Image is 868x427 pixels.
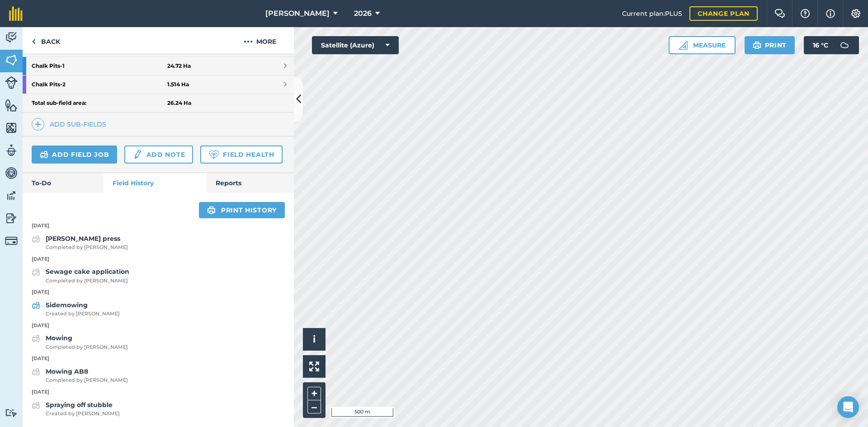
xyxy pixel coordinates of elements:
[132,149,142,160] img: svg+xml;base64,PD94bWwgdmVyc2lvbj0iMS4wIiBlbmNvZGluZz0idXRmLTgiPz4KPCEtLSBHZW5lcmF0b3I6IEFkb2JlIE...
[32,145,117,164] a: Add field job
[32,234,40,244] img: svg+xml;base64,PD94bWwgdmVyc2lvbj0iMS4wIiBlbmNvZGluZz0idXRmLTgiPz4KPCEtLSBHZW5lcmF0b3I6IEFkb2JlIE...
[32,400,40,411] img: svg+xml;base64,PD94bWwgdmVyc2lvbj0iMS4wIiBlbmNvZGluZz0idXRmLTgiPz4KPCEtLSBHZW5lcmF0b3I6IEFkb2JlIE...
[312,36,399,54] button: Satellite (Azure)
[46,376,128,385] span: Completed by [PERSON_NAME]
[309,361,319,371] img: Four arrows, one pointing top left, one top right, one bottom right and the last bottom left
[850,9,861,18] img: A cog icon
[5,99,18,112] img: svg+xml;base64,PHN2ZyB4bWxucz0iaHR0cDovL3d3dy53My5vcmcvMjAwMC9zdmciIHdpZHRoPSI1NiIgaGVpZ2h0PSI2MC...
[244,36,253,47] img: svg+xml;base64,PHN2ZyB4bWxucz0iaHR0cDovL3d3dy53My5vcmcvMjAwMC9zdmciIHdpZHRoPSIyMCIgaGVpZ2h0PSIyNC...
[5,211,18,225] img: svg+xml;base64,PD94bWwgdmVyc2lvbj0iMS4wIiBlbmNvZGluZz0idXRmLTgiPz4KPCEtLSBHZW5lcmF0b3I6IEFkb2JlIE...
[32,267,40,277] img: svg+xml;base64,PD94bWwgdmVyc2lvbj0iMS4wIiBlbmNvZGluZz0idXRmLTgiPz4KPCEtLSBHZW5lcmF0b3I6IEFkb2JlIE...
[622,9,682,19] span: Current plan : PLUS
[207,205,216,216] img: svg+xml;base64,PHN2ZyB4bWxucz0iaHR0cDovL3d3dy53My5vcmcvMjAwMC9zdmciIHdpZHRoPSIxOSIgaGVpZ2h0PSIyNC...
[5,408,18,417] img: svg+xml;base64,PD94bWwgdmVyc2lvbj0iMS4wIiBlbmNvZGluZz0idXRmLTgiPz4KPCEtLSBHZW5lcmF0b3I6IEFkb2JlIE...
[5,76,18,89] img: svg+xml;base64,PD94bWwgdmVyc2lvbj0iMS4wIiBlbmNvZGluZz0idXRmLTgiPz4KPCEtLSBHZW5lcmF0b3I6IEFkb2JlIE...
[46,310,120,318] span: Created by [PERSON_NAME]
[265,8,330,19] span: [PERSON_NAME]
[32,300,40,311] img: svg+xml;base64,PD94bWwgdmVyc2lvbj0iMS4wIiBlbmNvZGluZz0idXRmLTgiPz4KPCEtLSBHZW5lcmF0b3I6IEFkb2JlIE...
[813,36,828,54] span: 16 ° C
[46,410,120,418] span: Created by [PERSON_NAME]
[46,244,128,252] span: Completed by [PERSON_NAME]
[32,366,40,377] img: svg+xml;base64,PD94bWwgdmVyc2lvbj0iMS4wIiBlbmNvZGluZz0idXRmLTgiPz4KPCEtLSBHZW5lcmF0b3I6IEFkb2JlIE...
[199,202,285,218] a: Print history
[207,173,294,193] a: Reports
[32,234,128,252] a: [PERSON_NAME] pressCompleted by [PERSON_NAME]
[167,99,191,107] strong: 26.24 Ha
[804,36,859,54] button: 16 °C
[46,343,128,352] span: Completed by [PERSON_NAME]
[32,267,129,285] a: Sewage cake applicationCompleted by [PERSON_NAME]
[23,388,294,396] p: [DATE]
[5,121,18,135] img: svg+xml;base64,PHN2ZyB4bWxucz0iaHR0cDovL3d3dy53My5vcmcvMjAwMC9zdmciIHdpZHRoPSI1NiIgaGVpZ2h0PSI2MC...
[32,400,120,418] a: Spraying off stubbleCreated by [PERSON_NAME]
[46,267,129,276] strong: Sewage cake application
[46,301,88,309] strong: Sidemowing
[313,333,316,345] span: i
[9,6,23,21] img: fieldmargin Logo
[5,53,18,67] img: svg+xml;base64,PHN2ZyB4bWxucz0iaHR0cDovL3d3dy53My5vcmcvMjAwMC9zdmciIHdpZHRoPSI1NiIgaGVpZ2h0PSI2MC...
[200,145,282,164] a: Field Health
[826,8,835,19] img: svg+xml;base64,PHN2ZyB4bWxucz0iaHR0cDovL3d3dy53My5vcmcvMjAwMC9zdmciIHdpZHRoPSIxNyIgaGVpZ2h0PSIxNy...
[46,235,120,243] strong: [PERSON_NAME] press
[23,288,294,296] p: [DATE]
[167,81,189,88] strong: 1.514 Ha
[226,27,294,54] button: More
[32,36,36,47] img: svg+xml;base64,PHN2ZyB4bWxucz0iaHR0cDovL3d3dy53My5vcmcvMjAwMC9zdmciIHdpZHRoPSI5IiBoZWlnaHQ9IjI0Ii...
[5,144,18,157] img: svg+xml;base64,PD94bWwgdmVyc2lvbj0iMS4wIiBlbmNvZGluZz0idXRmLTgiPz4KPCEtLSBHZW5lcmF0b3I6IEFkb2JlIE...
[837,396,859,418] div: Open Intercom Messenger
[46,367,88,375] strong: Mowing AB8
[167,62,191,70] strong: 24.72 Ha
[32,57,167,75] strong: Chalk Pits - 1
[32,333,40,344] img: svg+xml;base64,PD94bWwgdmVyc2lvbj0iMS4wIiBlbmNvZGluZz0idXRmLTgiPz4KPCEtLSBHZW5lcmF0b3I6IEFkb2JlIE...
[689,6,758,21] a: Change plan
[23,173,104,193] a: To-Do
[32,118,110,131] a: Add sub-fields
[32,300,120,318] a: SidemowingCreated by [PERSON_NAME]
[32,75,167,94] strong: Chalk Pits - 2
[5,189,18,202] img: svg+xml;base64,PD94bWwgdmVyc2lvbj0iMS4wIiBlbmNvZGluZz0idXRmLTgiPz4KPCEtLSBHZW5lcmF0b3I6IEFkb2JlIE...
[35,119,41,130] img: svg+xml;base64,PHN2ZyB4bWxucz0iaHR0cDovL3d3dy53My5vcmcvMjAwMC9zdmciIHdpZHRoPSIxNCIgaGVpZ2h0PSIyNC...
[104,173,206,193] a: Field History
[354,8,372,19] span: 2026
[23,222,294,230] p: [DATE]
[23,27,69,54] a: Back
[5,31,18,44] img: svg+xml;base64,PD94bWwgdmVyc2lvbj0iMS4wIiBlbmNvZGluZz0idXRmLTgiPz4KPCEtLSBHZW5lcmF0b3I6IEFkb2JlIE...
[23,355,294,363] p: [DATE]
[835,36,854,54] img: svg+xml;base64,PD94bWwgdmVyc2lvbj0iMS4wIiBlbmNvZGluZz0idXRmLTgiPz4KPCEtLSBHZW5lcmF0b3I6IEFkb2JlIE...
[23,255,294,263] p: [DATE]
[669,36,736,54] button: Measure
[307,387,321,400] button: +
[679,41,688,50] img: Ruler icon
[46,277,129,285] span: Completed by [PERSON_NAME]
[32,333,128,351] a: MowingCompleted by [PERSON_NAME]
[745,36,795,54] button: Print
[124,145,193,164] a: Add note
[32,366,128,385] a: Mowing AB8Completed by [PERSON_NAME]
[23,322,294,330] p: [DATE]
[32,99,167,107] strong: Total sub-field area:
[753,40,761,51] img: svg+xml;base64,PHN2ZyB4bWxucz0iaHR0cDovL3d3dy53My5vcmcvMjAwMC9zdmciIHdpZHRoPSIxOSIgaGVpZ2h0PSIyNC...
[40,149,48,160] img: svg+xml;base64,PD94bWwgdmVyc2lvbj0iMS4wIiBlbmNvZGluZz0idXRmLTgiPz4KPCEtLSBHZW5lcmF0b3I6IEFkb2JlIE...
[800,9,811,18] img: A question mark icon
[46,401,113,409] strong: Spraying off stubble
[5,166,18,180] img: svg+xml;base64,PD94bWwgdmVyc2lvbj0iMS4wIiBlbmNvZGluZz0idXRmLTgiPz4KPCEtLSBHZW5lcmF0b3I6IEFkb2JlIE...
[23,75,294,94] a: Chalk Pits-21.514 Ha
[23,57,294,75] a: Chalk Pits-124.72 Ha
[303,328,325,351] button: i
[774,9,785,18] img: Two speech bubbles overlapping with the left bubble in the forefront
[46,334,72,342] strong: Mowing
[307,400,321,413] button: –
[5,235,18,247] img: svg+xml;base64,PD94bWwgdmVyc2lvbj0iMS4wIiBlbmNvZGluZz0idXRmLTgiPz4KPCEtLSBHZW5lcmF0b3I6IEFkb2JlIE...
